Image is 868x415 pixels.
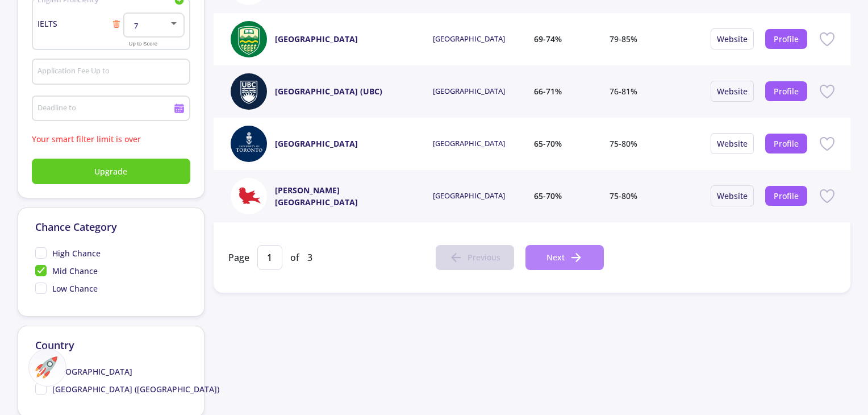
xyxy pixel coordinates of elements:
[711,28,754,49] button: Website
[433,190,505,202] span: [GEOGRAPHIC_DATA]
[52,247,101,259] span: High Chance
[546,251,565,263] span: Next
[52,366,132,377] span: [GEOGRAPHIC_DATA]
[275,33,358,45] a: [GEOGRAPHIC_DATA]
[610,85,637,97] span: 76-81%
[275,85,382,97] a: [GEOGRAPHIC_DATA] (UBC)
[774,190,799,201] a: Profile
[468,251,500,263] span: Previous
[525,245,604,270] button: Next
[290,251,299,264] span: of
[32,159,190,184] button: Upgrade
[534,85,562,97] span: 66-71%
[534,190,562,202] span: 65-70%
[94,165,127,177] span: Upgrade
[35,338,187,353] p: Country
[307,251,312,264] span: 3
[765,134,807,153] button: Profile
[717,138,748,149] a: Website
[717,86,748,97] a: Website
[35,356,57,379] img: ac-market
[774,86,799,97] a: Profile
[37,18,112,30] span: IELTS
[765,81,807,101] button: Profile
[52,383,219,395] span: [GEOGRAPHIC_DATA] ([GEOGRAPHIC_DATA])
[711,81,754,102] button: Website
[52,283,98,294] span: Low Chance
[433,138,505,150] span: [GEOGRAPHIC_DATA]
[52,265,98,277] span: Mid Chance
[35,219,187,235] p: Chance Category
[717,190,748,201] a: Website
[433,34,505,45] span: [GEOGRAPHIC_DATA]
[275,138,358,150] a: [GEOGRAPHIC_DATA]
[228,251,249,264] span: Page
[534,33,562,45] span: 69-74%
[774,34,799,44] a: Profile
[765,29,807,49] button: Profile
[275,184,419,208] a: [PERSON_NAME][GEOGRAPHIC_DATA]
[610,33,637,45] span: 79-85%
[765,186,807,206] button: Profile
[711,185,754,206] button: Website
[610,138,637,150] span: 75-80%
[717,34,748,44] a: Website
[128,41,157,47] mat-hint: Up to Score
[711,133,754,154] button: Website
[774,138,799,149] a: Profile
[534,138,562,150] span: 65-70%
[433,86,505,97] span: [GEOGRAPHIC_DATA]
[32,133,190,145] p: Your smart filter limit is over
[131,20,138,31] span: 7
[610,190,637,202] span: 75-80%
[436,245,514,270] button: Previous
